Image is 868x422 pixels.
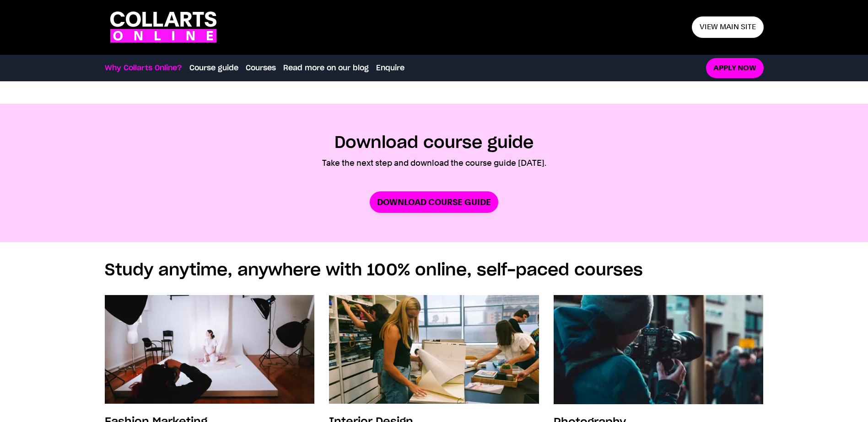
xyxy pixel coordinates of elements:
a: Courses [246,63,276,74]
h2: Study anytime, anywhere with 100% online, self-paced courses [105,260,764,280]
a: Course guide [189,63,238,74]
a: Apply now [706,58,764,79]
p: Take the next step and download the course guide [DATE]. [322,157,546,169]
a: View main site [692,16,764,38]
a: Read more on our blog [283,63,369,74]
a: Why Collarts Online? [105,63,182,74]
h2: Download course guide [334,133,534,153]
a: Enquire [376,63,404,74]
a: Download Course Guide [370,191,498,213]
